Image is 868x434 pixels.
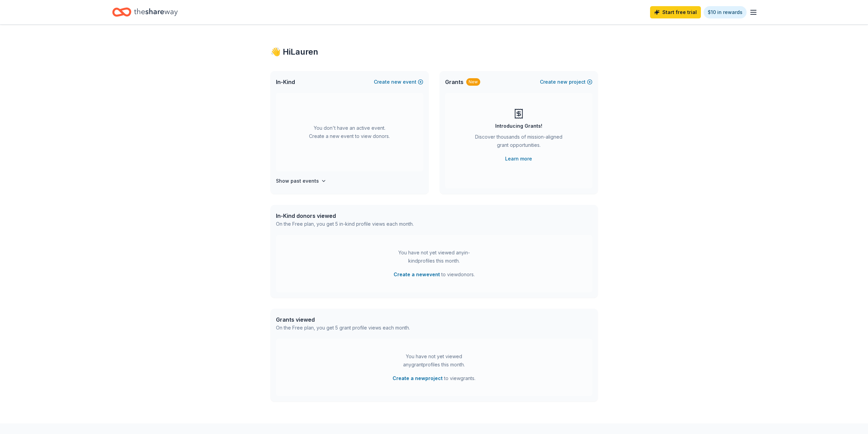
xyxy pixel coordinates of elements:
a: Learn more [505,155,532,163]
div: Discover thousands of mission-aligned grant opportunities. [472,133,565,152]
div: In-Kind donors viewed [276,212,414,220]
button: Createnewproject [540,78,592,86]
span: new [557,78,568,86]
div: You don't have an active event. Create a new event to view donors. [276,93,423,171]
div: On the Free plan, you get 5 in-kind profile views each month. [276,220,414,228]
div: Introducing Grants! [495,122,542,130]
div: On the Free plan, you get 5 grant profile views each month. [276,324,410,332]
a: Start free trial [650,6,701,18]
button: Show past events [276,177,326,185]
div: You have not yet viewed any in-kind profiles this month. [392,249,477,265]
h4: Show past events [276,177,319,185]
button: Create a newproject [393,374,443,382]
a: $10 in rewards [704,6,747,18]
button: Createnewevent [374,78,423,86]
div: Grants viewed [276,316,410,324]
span: Grants [445,78,464,86]
span: to view donors . [394,270,475,279]
span: new [391,78,401,86]
div: You have not yet viewed any grant profiles this month. [392,352,477,369]
div: New [466,78,480,86]
span: to view grants . [393,374,475,382]
button: Create a newevent [394,270,440,279]
a: Home [112,4,178,20]
span: In-Kind [276,78,295,86]
div: 👋 Hi Lauren [270,46,598,57]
